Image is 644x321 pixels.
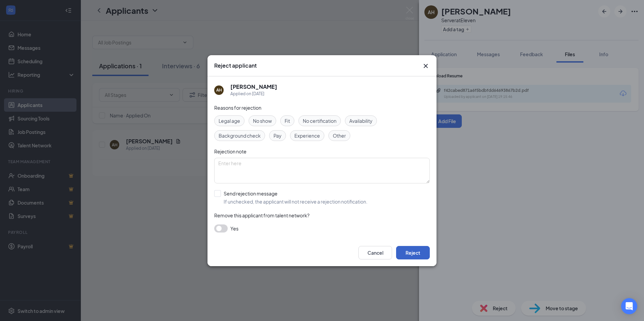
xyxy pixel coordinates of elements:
[253,117,272,124] span: No show
[358,246,392,259] button: Cancel
[214,212,310,218] span: Remove this applicant from talent network?
[349,117,373,124] span: Availability
[303,117,336,124] span: No certification
[219,117,240,124] span: Legal age
[294,132,320,139] span: Experience
[621,298,637,314] div: Open Intercom Messenger
[214,62,257,69] h3: Reject applicant
[230,91,277,97] div: Applied on [DATE]
[422,62,430,70] svg: Cross
[273,132,282,139] span: Pay
[230,83,277,91] h5: [PERSON_NAME]
[219,132,261,139] span: Background check
[396,246,430,259] button: Reject
[214,105,261,111] span: Reasons for rejection
[333,132,346,139] span: Other
[214,148,247,154] span: Rejection note
[230,224,238,233] span: Yes
[285,117,290,124] span: Fit
[216,87,222,93] div: AH
[422,62,430,70] button: Close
